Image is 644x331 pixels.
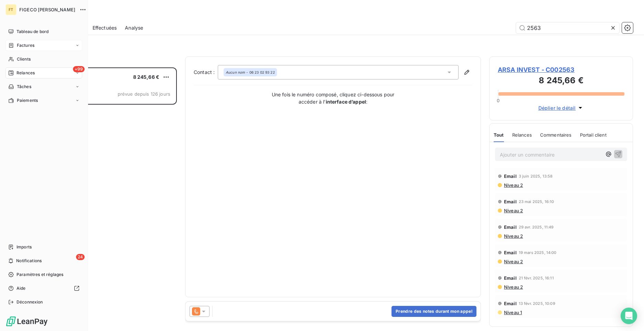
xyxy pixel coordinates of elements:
[226,70,245,75] em: Aucun nom
[133,74,160,80] span: 8 245,66 €
[504,275,517,281] span: Email
[538,104,576,111] span: Déplier le détail
[516,22,619,33] input: Rechercher
[17,29,49,35] span: Tableau de bord
[6,283,82,294] a: Aide
[17,271,63,278] span: Paramètres et réglages
[498,74,624,88] h3: 8 245,66 €
[503,259,523,264] span: Niveau 2
[519,276,554,280] span: 21 févr. 2025, 16:11
[17,285,26,291] span: Aide
[17,97,38,104] span: Paiements
[503,182,523,188] span: Niveau 2
[519,225,554,229] span: 29 avr. 2025, 11:49
[504,301,517,306] span: Email
[503,310,522,315] span: Niveau 1
[504,250,517,255] span: Email
[504,173,517,179] span: Email
[125,24,143,31] span: Analyse
[19,7,75,12] span: FIGECO [PERSON_NAME]
[503,233,523,239] span: Niveau 2
[540,132,572,138] span: Commentaires
[17,70,35,76] span: Relances
[326,99,366,105] strong: interface d’appel
[503,208,523,213] span: Niveau 2
[621,308,637,324] div: Open Intercom Messenger
[519,200,554,204] span: 23 mai 2025, 16:10
[16,258,42,264] span: Notifications
[17,84,31,90] span: Tâches
[504,199,517,204] span: Email
[391,306,476,317] button: Prendre des notes durant mon appel
[76,254,85,260] span: 24
[512,132,532,138] span: Relances
[503,284,523,290] span: Niveau 2
[93,24,117,31] span: Effectuées
[497,98,500,103] span: 0
[6,316,48,327] img: Logo LeanPay
[226,70,275,75] div: - 06 23 02 93 22
[536,104,586,112] button: Déplier le détail
[519,174,553,178] span: 3 juin 2025, 13:58
[17,42,34,49] span: Factures
[6,4,17,15] div: FT
[33,67,177,331] div: grid
[264,91,402,105] p: Une fois le numéro composé, cliquez ci-dessous pour accéder à l’ :
[17,299,43,305] span: Déconnexion
[73,66,85,72] span: +99
[17,244,32,250] span: Imports
[118,91,170,97] span: prévue depuis 126 jours
[519,301,555,306] span: 13 févr. 2025, 10:09
[504,224,517,230] span: Email
[17,56,31,62] span: Clients
[519,250,557,255] span: 19 mars 2025, 14:00
[580,132,607,138] span: Portail client
[494,132,504,138] span: Tout
[498,65,624,74] span: ARSA INVEST - C002563
[194,69,218,76] label: Contact :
